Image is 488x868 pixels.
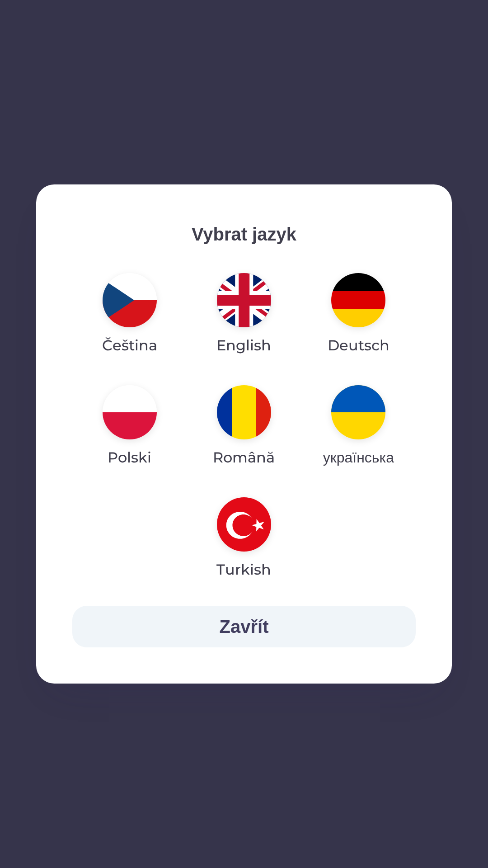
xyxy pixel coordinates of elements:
[216,335,271,356] p: English
[213,447,275,468] p: Română
[306,266,411,363] button: Deutsch
[195,266,293,363] button: English
[216,559,271,580] p: Turkish
[217,385,271,439] img: ro flag
[103,385,157,439] img: pl flag
[331,273,385,327] img: de flag
[80,266,179,363] button: Čeština
[217,497,271,552] img: tr flag
[301,378,416,476] button: українська
[102,335,157,356] p: Čeština
[72,221,416,248] p: Vybrat jazyk
[217,273,271,327] img: en flag
[323,447,394,468] p: українська
[195,490,293,588] button: Turkish
[108,447,151,468] p: Polski
[72,606,416,647] button: Zavřít
[191,378,296,476] button: Română
[103,273,157,327] img: cs flag
[81,378,178,476] button: Polski
[328,335,389,356] p: Deutsch
[331,385,385,439] img: uk flag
